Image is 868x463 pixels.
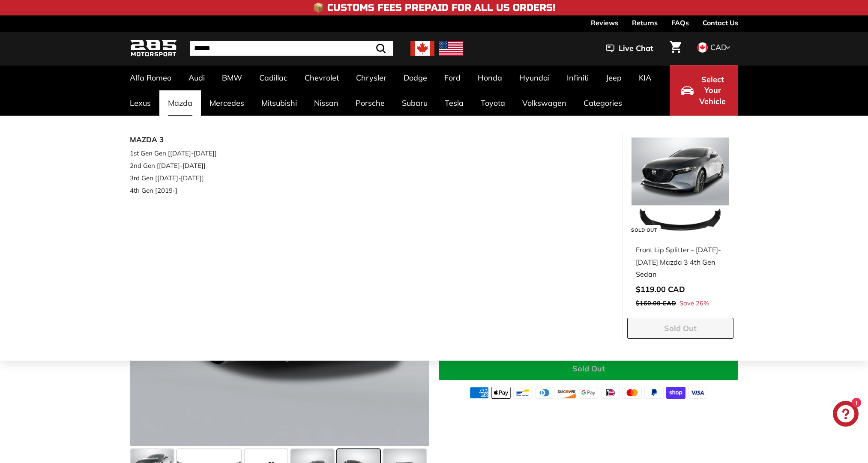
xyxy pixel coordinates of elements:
[666,387,685,399] img: shopify_pay
[619,43,653,54] span: Live Chat
[436,90,472,116] a: Tesla
[535,387,554,399] img: diners_club
[251,65,296,90] a: Cadillac
[469,65,511,90] a: Honda
[558,65,597,90] a: Infiniti
[597,65,630,90] a: Jeep
[628,225,661,235] div: Sold Out
[679,298,709,309] span: Save 26%
[347,90,393,116] a: Porsche
[595,38,664,59] button: Live Chat
[395,65,436,90] a: Dodge
[688,387,707,399] img: visa
[591,15,618,30] a: Reviews
[710,42,727,52] span: CAD
[393,90,436,116] a: Subaru
[703,15,738,30] a: Contact Us
[627,318,733,339] button: Sold Out
[623,387,642,399] img: master
[664,323,697,333] span: Sold Out
[579,387,598,399] img: google_pay
[514,90,575,116] a: Volkswagen
[644,387,664,399] img: paypal
[575,90,631,116] a: Categories
[601,387,620,399] img: ideal
[491,387,511,399] img: apple_pay
[201,90,253,116] a: Mercedes
[572,364,605,373] span: Sold Out
[159,90,201,116] a: Mazda
[636,299,676,307] span: $160.00 CAD
[130,172,231,184] a: 3rd Gen [[DATE]-[DATE]]
[830,401,861,429] inbox-online-store-chat: Shopify online store chat
[130,133,231,147] a: MAZDA 3
[557,387,576,399] img: discover
[671,15,689,30] a: FAQs
[130,184,231,197] a: 4th Gen [2019-]
[664,34,686,63] a: Cart
[439,357,738,380] button: Sold Out
[296,65,347,90] a: Chevrolet
[436,65,469,90] a: Ford
[253,90,305,116] a: Mitsubishi
[130,39,177,59] img: Logo_285_Motorsport_areodynamics_components
[472,90,514,116] a: Toyota
[121,90,159,116] a: Lexus
[632,15,658,30] a: Returns
[180,65,213,90] a: Audi
[636,284,685,294] span: $119.00 CAD
[347,65,395,90] a: Chrysler
[670,65,738,116] button: Select Your Vehicle
[130,159,231,172] a: 2nd Gen [[DATE]-[DATE]]
[627,133,733,318] a: Sold Out Front Lip Splitter - [DATE]-[DATE] Mazda 3 4th Gen Sedan Save 26%
[636,244,725,281] div: Front Lip Splitter - [DATE]-[DATE] Mazda 3 4th Gen Sedan
[305,90,347,116] a: Nissan
[213,65,251,90] a: BMW
[130,147,231,159] a: 1st Gen Gen [[DATE]-[DATE]]
[630,65,660,90] a: KIA
[313,3,555,13] h4: 📦 Customs Fees Prepaid for All US Orders!
[470,387,489,399] img: american_express
[190,41,393,56] input: Search
[511,65,558,90] a: Hyundai
[698,74,727,107] span: Select Your Vehicle
[513,387,533,399] img: bancontact
[121,65,180,90] a: Alfa Romeo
